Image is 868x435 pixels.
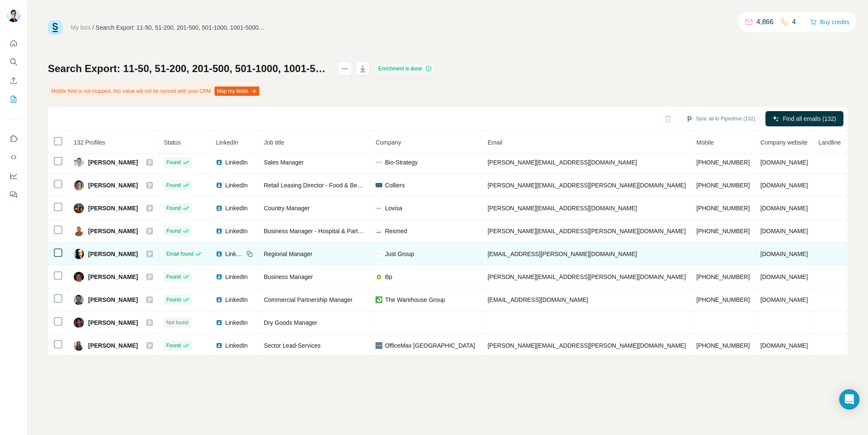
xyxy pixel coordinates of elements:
span: [DOMAIN_NAME] [760,228,808,234]
span: Sector Lead-Services [264,342,320,349]
button: Dashboard [7,168,20,184]
span: Bio-Strategy [385,158,417,167]
span: Job title [264,139,284,146]
span: [PHONE_NUMBER] [696,182,750,189]
button: Map my fields [214,86,259,96]
span: [EMAIL_ADDRESS][DOMAIN_NAME] [487,296,588,303]
img: Avatar [74,272,84,282]
span: Found [166,181,181,189]
span: [PHONE_NUMBER] [696,342,750,349]
span: [PERSON_NAME] [88,273,138,281]
img: Avatar [74,249,84,259]
span: Business Manager [264,273,313,280]
button: Feedback [7,187,20,202]
span: [PHONE_NUMBER] [696,159,750,166]
span: Resmed [385,227,407,235]
span: [DOMAIN_NAME] [760,159,808,166]
span: [PERSON_NAME][EMAIL_ADDRESS][PERSON_NAME][DOMAIN_NAME] [487,182,686,189]
span: Regional Manager [264,251,312,257]
button: Buy credits [810,16,849,28]
span: [PHONE_NUMBER] [696,205,750,212]
span: LinkedIn [225,227,248,235]
span: LinkedIn [225,341,248,350]
span: Status [164,139,181,146]
span: Company [376,139,401,146]
span: Business Manager - Hospital & Partner Sales [264,228,383,234]
button: Enrich CSV [7,73,20,88]
p: 4 [792,17,796,27]
span: [PERSON_NAME][EMAIL_ADDRESS][PERSON_NAME][DOMAIN_NAME] [487,228,686,234]
img: Avatar [74,318,84,328]
img: LinkedIn logo [216,319,223,326]
span: 132 Profiles [74,139,105,146]
span: Mobile [696,139,714,146]
img: company-logo [376,159,382,166]
span: [DOMAIN_NAME] [760,205,808,212]
img: company-logo [376,251,382,257]
img: LinkedIn logo [216,159,223,166]
img: company-logo [376,182,382,189]
span: Find all emails (132) [783,114,836,123]
span: Found [166,296,181,304]
span: [DOMAIN_NAME] [760,342,808,349]
div: Mobile field is not mapped, this value will not be synced with your CRM [48,84,261,98]
img: company-logo [376,342,382,349]
span: Found [166,159,181,166]
img: Avatar [74,203,84,213]
span: OfficeMax [GEOGRAPHIC_DATA] [385,341,475,350]
span: [PERSON_NAME] [88,318,138,327]
button: My lists [7,92,20,107]
img: LinkedIn logo [216,296,223,303]
div: Open Intercom Messenger [839,389,860,410]
span: [PHONE_NUMBER] [696,296,750,303]
span: Just Group [385,250,414,258]
button: Use Surfe on LinkedIn [7,131,20,146]
img: company-logo [376,296,382,303]
span: LinkedIn [216,139,238,146]
h1: Search Export: 11-50, 51-200, 201-500, 501-1000, 1001-5000, 5001-10,000, 10,000+, Sales, Customer... [48,62,331,75]
span: LinkedIn [225,158,248,167]
button: Quick start [7,36,20,51]
span: The Warehouse Group [385,296,445,304]
span: LinkedIn [225,296,248,304]
img: LinkedIn logo [216,182,223,189]
img: LinkedIn logo [216,342,223,349]
img: company-logo [376,205,382,212]
span: [PHONE_NUMBER] [696,273,750,280]
span: LinkedIn [225,250,244,258]
span: [PERSON_NAME] [88,158,138,167]
span: Bp [385,273,392,281]
span: Landline [818,139,841,146]
button: actions [338,62,352,75]
span: Email found [166,250,193,258]
span: Company website [760,139,807,146]
span: [PERSON_NAME][EMAIL_ADDRESS][DOMAIN_NAME] [487,205,637,212]
span: Lovisa [385,204,402,212]
span: LinkedIn [225,318,248,327]
span: Found [166,227,181,235]
button: Find all emails (132) [765,111,843,126]
span: Not found [166,319,188,326]
div: Enrichment is done [376,64,434,74]
li: / [92,23,94,32]
a: My lists [71,24,91,31]
p: 4,866 [757,17,773,27]
img: Avatar [74,295,84,305]
span: Dry Goods Manager [264,319,317,326]
span: [PERSON_NAME] [88,204,138,212]
div: Search Export: 11-50, 51-200, 201-500, 501-1000, 1001-5000, 5001-10,000, 10,000+, Sales, Customer... [96,23,265,32]
span: Found [166,273,181,281]
span: [PERSON_NAME][EMAIL_ADDRESS][DOMAIN_NAME] [487,159,637,166]
span: [PERSON_NAME][EMAIL_ADDRESS][PERSON_NAME][DOMAIN_NAME] [487,273,686,280]
span: Retail Leasing Director - Food & Beverage and Specialty Retail [264,182,429,189]
span: Found [166,204,181,212]
button: Search [7,54,20,70]
span: [EMAIL_ADDRESS][PERSON_NAME][DOMAIN_NAME] [487,251,637,257]
span: [PERSON_NAME] [88,250,138,258]
img: LinkedIn logo [216,273,223,280]
span: [PERSON_NAME][EMAIL_ADDRESS][PERSON_NAME][DOMAIN_NAME] [487,342,686,349]
img: Avatar [7,8,20,22]
img: Surfe Logo [48,20,62,35]
img: Avatar [74,226,84,236]
span: Country Manager [264,205,309,212]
